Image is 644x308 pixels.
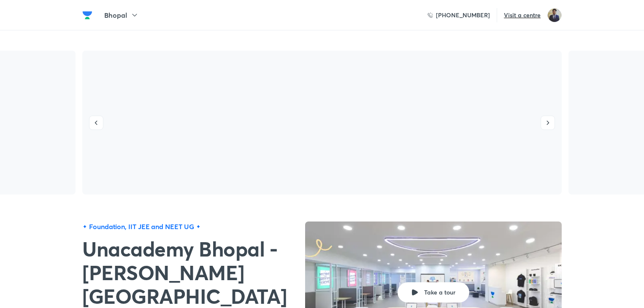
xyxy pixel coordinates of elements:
a: [PHONE_NUMBER] [428,11,490,19]
h1: Unacademy Bhopal - [PERSON_NAME][GEOGRAPHIC_DATA] [82,237,298,308]
h5: Bhopal [104,10,127,20]
img: Rahul Kumar [547,8,562,22]
img: blue-star [82,224,87,229]
button: Take a tour [398,282,469,303]
a: IMAGE IMAge [82,51,562,196]
img: blue-star [196,224,201,229]
img: Company Logo [82,10,92,20]
h6: [PHONE_NUMBER] [436,11,490,19]
img: IMAGE IMAge [82,51,562,195]
h5: Foundation, IIT JEE and NEET UG [89,222,194,232]
a: Company Logo [82,10,96,20]
span: Take a tour [424,288,455,297]
h6: Visit a centre [504,11,541,19]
